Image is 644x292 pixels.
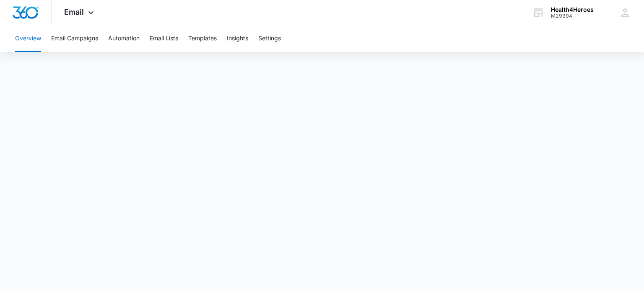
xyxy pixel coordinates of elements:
[108,25,140,52] button: Automation
[15,25,41,52] button: Overview
[51,25,98,52] button: Email Campaigns
[551,6,594,13] div: account name
[551,13,594,19] div: account id
[188,25,217,52] button: Templates
[64,8,84,16] span: Email
[258,25,281,52] button: Settings
[150,25,178,52] button: Email Lists
[227,25,248,52] button: Insights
